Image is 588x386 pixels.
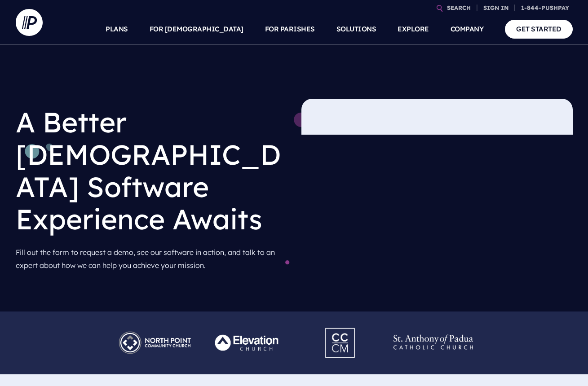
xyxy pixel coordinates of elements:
a: GET STARTED [505,20,573,38]
h1: A Better [DEMOGRAPHIC_DATA] Software Experience Awaits [16,99,287,242]
a: FOR [DEMOGRAPHIC_DATA] [150,13,243,45]
picture: Pushpay_Logo__CCM [308,322,373,331]
picture: Pushpay_Logo__StAnthony [387,326,480,335]
a: PLANS [106,13,128,45]
picture: Pushpay_Logo__NorthPoint [108,326,201,335]
a: SOLUTIONS [336,13,376,45]
picture: Pushpay_Logo__Elevation [201,326,294,335]
a: COMPANY [451,13,484,45]
p: Fill out the form to request a demo, see our software in action, and talk to an expert about how ... [16,242,287,276]
a: FOR PARISHES [265,13,315,45]
a: EXPLORE [398,13,429,45]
